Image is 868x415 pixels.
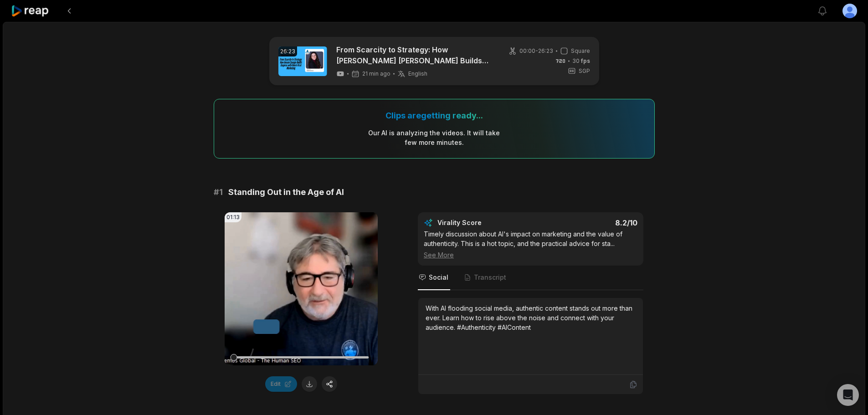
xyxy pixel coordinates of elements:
[581,57,590,64] span: fps
[418,266,643,290] nav: Tabs
[214,186,223,199] span: # 1
[228,186,344,199] span: Standing Out in the Age of AI
[424,229,637,260] div: Timely discussion about AI's impact on marketing and the value of authenticity. This is a hot top...
[385,110,483,121] div: Clips are getting ready...
[519,47,553,55] span: 00:00 - 26:23
[368,128,500,147] div: Our AI is analyzing the video s . It will take few more minutes.
[362,70,390,77] span: 21 min ago
[571,47,590,55] span: Square
[837,384,859,406] div: Open Intercom Messenger
[265,376,297,392] button: Edit
[424,250,637,260] div: See More
[572,57,590,65] span: 30
[429,273,448,282] span: Social
[408,70,427,77] span: English
[579,67,590,75] span: SGP
[540,218,638,227] div: 8.2 /10
[474,273,506,282] span: Transcript
[225,212,378,365] video: Your browser does not support mp4 format.
[336,44,493,66] a: From Scarcity to Strategy: How [PERSON_NAME] [PERSON_NAME] Builds Empires with Heart-First Marketing
[437,218,535,227] div: Virality Score
[426,303,636,332] div: With AI flooding social media, authentic content stands out more than ever. Learn how to rise abo...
